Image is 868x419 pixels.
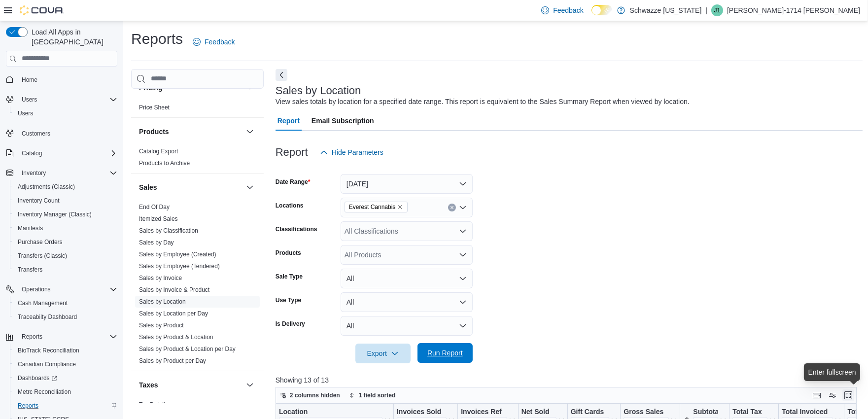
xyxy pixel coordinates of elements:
[10,310,121,324] button: Traceabilty Dashboard
[18,109,33,117] span: Users
[131,102,264,117] div: Pricing
[276,97,690,107] div: View sales totals by location for a specified date range. This report is equivalent to the Sales ...
[139,227,198,235] span: Sales by Classification
[139,159,190,167] span: Products to Archive
[139,215,178,222] a: Itemized Sales
[139,182,242,192] button: Sales
[345,389,400,401] button: 1 field sorted
[244,379,256,391] button: Taxes
[276,225,317,233] label: Classifications
[459,227,467,235] button: Open list of options
[276,85,361,97] h3: Sales by Location
[18,167,50,179] button: Inventory
[139,310,208,317] span: Sales by Location per Day
[14,264,46,276] a: Transfers
[14,222,117,234] span: Manifests
[341,269,473,288] button: All
[827,389,838,401] button: Display options
[139,104,170,111] span: Price Sheet
[2,146,121,160] button: Catalog
[397,204,403,210] button: Remove Everest Cannabis from selection in this group
[276,202,304,209] label: Locations
[459,204,467,211] button: Open list of options
[18,388,71,396] span: Metrc Reconciliation
[10,263,121,277] button: Transfers
[18,167,117,179] span: Inventory
[316,142,387,162] button: Hide Parameters
[139,298,186,305] a: Sales by Location
[14,250,117,262] span: Transfers (Classic)
[18,402,38,410] span: Reports
[205,37,235,47] span: Feedback
[22,130,50,138] span: Customers
[18,94,117,105] span: Users
[345,202,408,212] span: Everest Cannabis
[18,210,92,218] span: Inventory Manager (Classic)
[570,407,609,417] div: Gift Cards
[18,299,68,307] span: Cash Management
[18,197,60,205] span: Inventory Count
[808,367,856,377] div: Enter fullscreen
[139,147,178,155] span: Catalog Export
[278,111,300,131] span: Report
[139,286,209,293] a: Sales by Invoice & Product
[14,311,81,323] a: Traceabilty Dashboard
[139,204,170,210] a: End Of Day
[630,4,702,16] p: Schwazze [US_STATE]
[139,380,242,390] button: Taxes
[18,266,42,274] span: Transfers
[693,407,718,417] div: Subtotal
[18,360,76,368] span: Canadian Compliance
[189,32,239,52] a: Feedback
[139,250,216,258] span: Sales by Employee (Created)
[276,146,308,158] h3: Report
[14,250,71,262] a: Transfers (Classic)
[139,298,186,306] span: Sales by Location
[139,345,236,353] span: Sales by Product & Location per Day
[591,5,612,15] input: Dark Mode
[14,372,117,384] span: Dashboards
[18,94,41,105] button: Users
[14,297,117,309] span: Cash Management
[139,401,168,409] span: Tax Details
[10,399,121,413] button: Reports
[14,209,96,220] a: Inventory Manager (Classic)
[20,5,64,15] img: Cova
[14,345,83,356] a: BioTrack Reconciliation
[18,127,117,140] span: Customers
[397,407,447,417] div: Invoices Sold
[359,391,396,399] span: 1 field sorted
[2,166,121,180] button: Inventory
[22,149,42,157] span: Catalog
[276,178,311,186] label: Date Range
[2,330,121,344] button: Reports
[18,147,46,159] button: Catalog
[28,27,117,47] span: Load All Apps in [GEOGRAPHIC_DATA]
[276,320,305,328] label: Is Delivery
[139,275,182,281] a: Sales by Invoice
[591,15,592,16] span: Dark Mode
[14,181,79,193] a: Adjustments (Classic)
[10,296,121,310] button: Cash Management
[139,148,178,155] a: Catalog Export
[714,4,721,16] span: J1
[341,316,473,336] button: All
[139,160,190,167] a: Products to Archive
[276,296,301,304] label: Use Type
[14,345,117,356] span: BioTrack Reconciliation
[18,347,79,354] span: BioTrack Reconciliation
[14,372,61,384] a: Dashboards
[139,310,208,317] a: Sales by Location per Day
[139,239,174,246] a: Sales by Day
[18,283,55,295] button: Operations
[18,147,117,159] span: Catalog
[782,407,833,417] div: Total Invoiced
[139,203,170,211] span: End Of Day
[139,322,184,329] a: Sales by Product
[312,111,374,131] span: Email Subscription
[10,235,121,249] button: Purchase Orders
[139,334,213,341] a: Sales by Product & Location
[711,4,723,16] div: Justin-1714 Sullivan
[139,401,168,408] a: Tax Details
[14,236,67,248] a: Purchase Orders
